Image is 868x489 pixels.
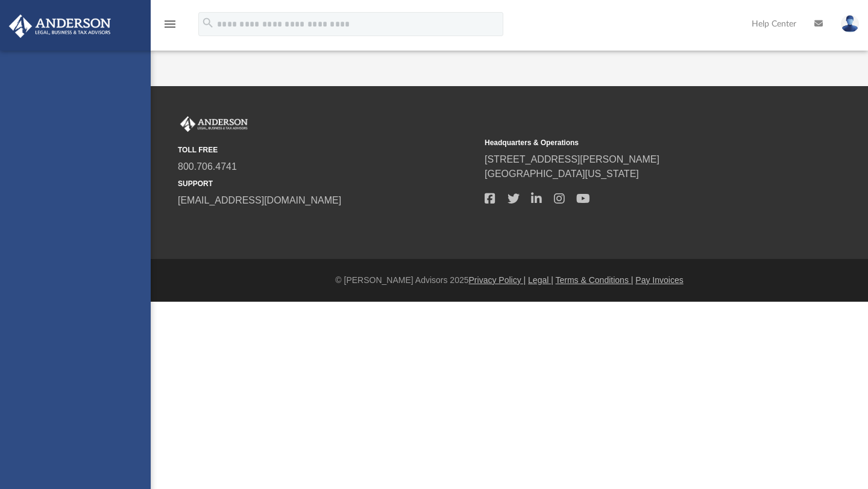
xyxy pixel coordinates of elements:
[178,116,250,132] img: Anderson Advisors Platinum Portal
[178,178,476,189] small: SUPPORT
[485,169,639,179] a: [GEOGRAPHIC_DATA][US_STATE]
[151,274,868,287] div: © [PERSON_NAME] Advisors 2025
[178,145,476,155] small: TOLL FREE
[635,275,683,285] a: Pay Invoices
[841,15,859,33] img: User Pic
[469,275,526,285] a: Privacy Policy |
[5,14,115,38] img: Anderson Advisors Platinum Portal
[178,195,341,205] a: [EMAIL_ADDRESS][DOMAIN_NAME]
[485,154,659,164] a: [STREET_ADDRESS][PERSON_NAME]
[528,275,553,285] a: Legal |
[163,23,177,31] a: menu
[178,161,237,172] a: 800.706.4741
[485,137,783,148] small: Headquarters & Operations
[201,16,215,30] i: search
[556,275,634,285] a: Terms & Conditions |
[163,17,177,31] i: menu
